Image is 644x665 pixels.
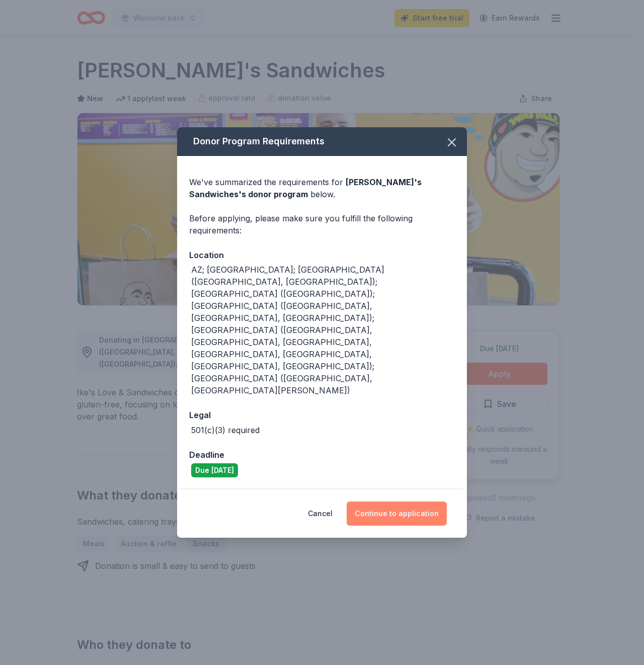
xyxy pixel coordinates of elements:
div: Before applying, please make sure you fulfill the following requirements: [189,212,455,236]
div: 501(c)(3) required [191,424,260,436]
div: Location [189,248,455,262]
div: Legal [189,408,455,422]
button: Cancel [308,502,333,526]
div: Deadline [189,448,455,461]
button: Continue to application [347,502,447,526]
div: We've summarized the requirements for below. [189,176,455,200]
div: Due [DATE] [191,463,238,477]
div: AZ; [GEOGRAPHIC_DATA]; [GEOGRAPHIC_DATA] ([GEOGRAPHIC_DATA], [GEOGRAPHIC_DATA]); [GEOGRAPHIC_DATA... [191,264,455,396]
div: Donor Program Requirements [177,127,467,156]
